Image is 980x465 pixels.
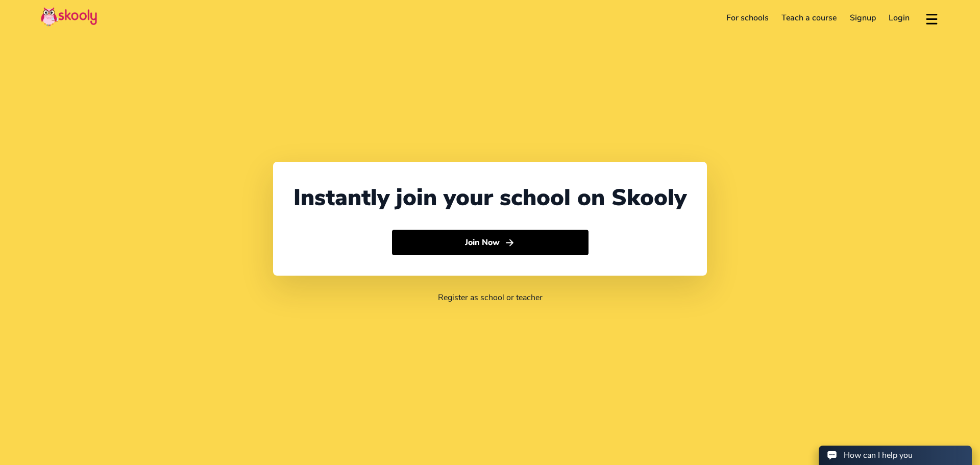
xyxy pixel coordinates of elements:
img: Skooly [41,7,97,27]
a: Login [883,10,917,26]
div: Instantly join your school on Skooly [293,182,687,213]
a: For schools [720,10,775,26]
button: Join Nowarrow forward outline [392,230,589,255]
a: Signup [843,10,883,26]
a: Teach a course [775,10,843,26]
ion-icon: arrow forward outline [504,237,515,248]
button: menu outline [924,10,939,27]
a: Register as school or teacher [438,292,543,303]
